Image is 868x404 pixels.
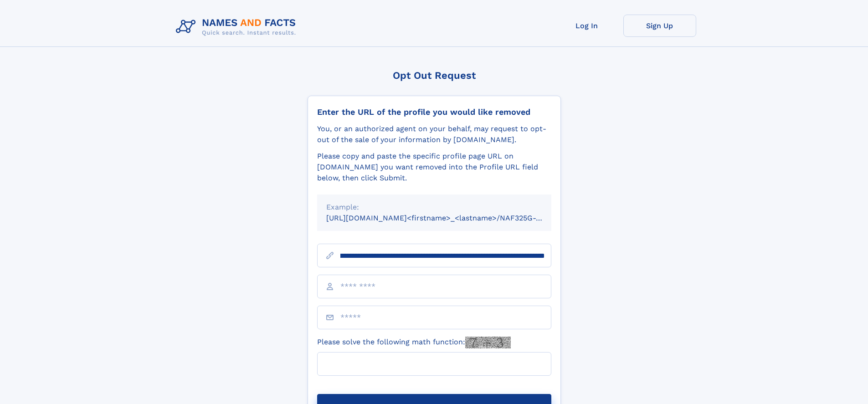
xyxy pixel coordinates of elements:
[172,15,303,39] img: Logo Names and Facts
[326,202,542,213] div: Example:
[317,151,551,184] div: Please copy and paste the specific profile page URL on [DOMAIN_NAME] you want removed into the Pr...
[550,15,623,37] a: Log In
[317,123,551,145] div: You, or an authorized agent on your behalf, may request to opt-out of the sale of your informatio...
[326,214,569,222] small: [URL][DOMAIN_NAME]<firstname>_<lastname>/NAF325G-xxxxxxxx
[317,107,551,117] div: Enter the URL of the profile you would like removed
[308,70,561,81] div: Opt Out Request
[623,15,696,37] a: Sign Up
[317,337,511,348] label: Please solve the following math function:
